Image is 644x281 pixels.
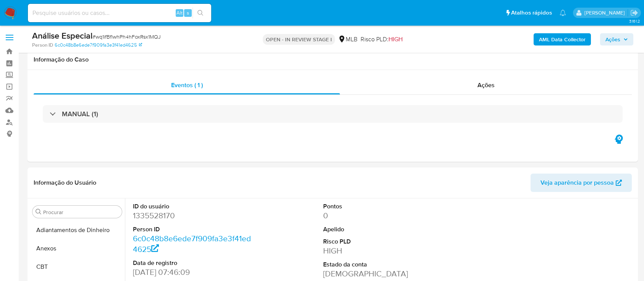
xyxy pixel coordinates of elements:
[43,209,119,216] input: Procurar
[133,233,251,255] a: 6c0c48b8e6ede7f909fa3e3f41ed4625
[43,105,623,123] div: MANUAL (1)
[531,174,632,192] button: Veja aparência por pessoa
[388,35,403,44] span: HIGH
[29,258,125,276] button: CBT
[34,56,632,63] h1: Informação do Caso
[323,268,442,279] dd: [DEMOGRAPHIC_DATA]
[133,202,252,211] dt: ID do usuário
[171,81,203,89] span: Eventos ( 1 )
[187,9,189,16] span: s
[62,110,98,118] h3: MANUAL (1)
[323,245,442,256] dd: HIGH
[323,260,442,269] dt: Estado da conta
[361,35,403,44] span: Risco PLD:
[32,42,53,49] b: Person ID
[55,42,142,49] a: 6c0c48b8e6ede7f909fa3e3f41ed4625
[630,9,638,17] a: Sair
[193,8,208,18] button: search-icon
[605,33,620,45] span: Ações
[176,9,183,16] span: Alt
[28,8,211,18] input: Pesquise usuários ou casos...
[323,225,442,234] dt: Apelido
[323,202,442,211] dt: Pontos
[323,210,442,221] dd: 0
[92,33,161,41] span: # wq1ifBflwhPh4hFoxRsx1MQJ
[323,237,442,246] dt: Risco PLD
[560,10,566,16] a: Notificações
[29,239,125,258] button: Anexos
[34,179,96,187] h1: Informação do Usuário
[511,9,552,17] span: Atalhos rápidos
[534,33,591,45] button: AML Data Collector
[133,225,252,234] dt: Person ID
[32,29,92,42] b: Análise Especial
[133,210,252,221] dd: 1335528170
[584,9,628,16] p: laisa.felismino@mercadolivre.com
[36,209,42,215] button: Procurar
[263,34,335,45] p: OPEN - IN REVIEW STAGE I
[600,33,633,45] button: Ações
[133,267,252,278] dd: [DATE] 07:46:09
[540,174,614,192] span: Veja aparência por pessoa
[338,35,358,44] div: MLB
[133,259,252,267] dt: Data de registro
[29,221,125,239] button: Adiantamentos de Dinheiro
[477,81,495,89] span: Ações
[539,33,586,45] b: AML Data Collector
